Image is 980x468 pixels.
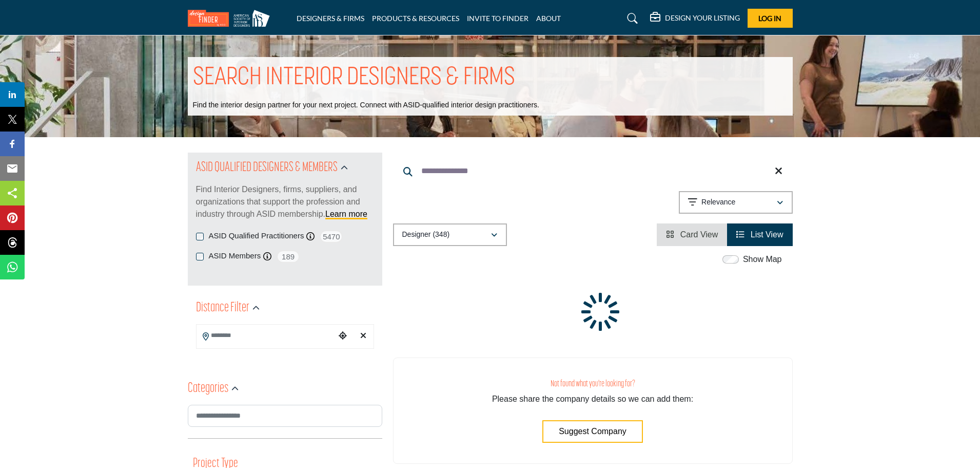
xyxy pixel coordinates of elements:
[188,380,228,398] h2: Categories
[209,250,261,262] label: ASID Members
[758,14,781,23] span: Log In
[197,326,335,346] input: Search Location
[335,325,350,347] div: Choose your current location
[727,223,792,246] li: List View
[196,299,249,317] h2: Distance Filter
[542,420,643,443] button: Suggest Company
[188,10,275,27] img: Site Logo
[748,9,793,28] button: Log In
[617,10,644,27] a: Search
[196,183,374,220] p: Find Interior Designers, firms, suppliers, and organizations that support the profession and indu...
[393,223,507,246] button: Designer (348)
[297,14,364,23] a: DESIGNERS & FIRMS
[193,62,515,94] h1: SEARCH INTERIOR DESIGNERS & FIRMS
[277,250,300,263] span: 189
[665,13,740,23] h5: DESIGN YOUR LISTING
[193,100,539,110] p: Find the interior design partner for your next project. Connect with ASID-qualified interior desi...
[650,12,740,25] div: DESIGN YOUR LISTING
[196,159,338,177] h2: ASID QUALIFIED DESIGNERS & MEMBERS
[467,14,528,23] a: INVITE TO FINDER
[372,14,459,23] a: PRODUCTS & RESOURCES
[492,395,693,403] span: Please share the company details so we can add them:
[743,253,782,266] label: Show Map
[356,325,371,347] div: Clear search location
[209,230,304,242] label: ASID Qualified Practitioners
[657,223,727,246] li: Card View
[679,191,793,214] button: Relevance
[196,253,204,260] input: ASID Members checkbox
[320,230,343,243] span: 5470
[736,230,783,239] a: View List
[751,230,783,239] span: List View
[393,159,793,183] input: Search Keyword
[680,230,718,239] span: Card View
[402,230,450,240] p: Designer (348)
[559,427,626,436] span: Suggest Company
[666,230,718,239] a: View Card
[701,197,735,208] p: Relevance
[196,233,204,240] input: ASID Qualified Practitioners checkbox
[188,405,382,427] input: Search Category
[325,210,367,218] a: Learn more
[414,379,772,389] h3: Not found what you're looking for?
[536,14,561,23] a: ABOUT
